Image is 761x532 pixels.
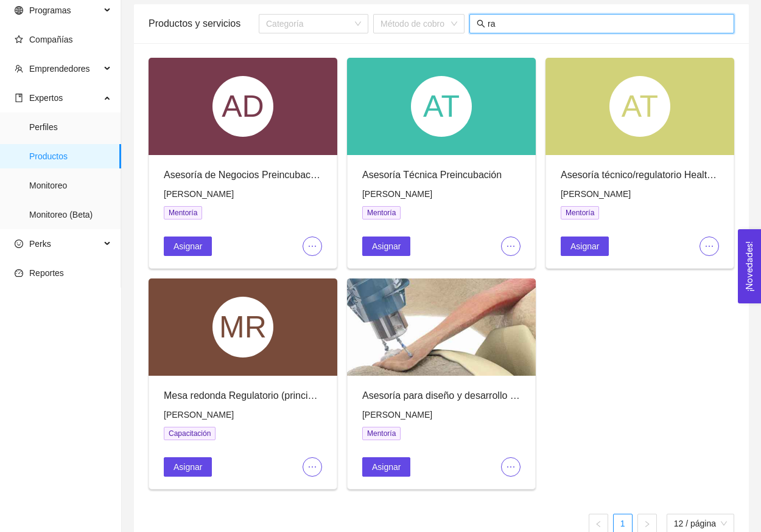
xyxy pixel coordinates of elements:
div: AT [609,76,670,137]
span: Capacitación [164,427,216,440]
span: Asignar [570,240,599,253]
span: Asignar [174,240,202,253]
span: Mentoría [164,206,202,219]
span: Mentoría [561,206,599,219]
span: star [15,35,23,44]
div: Asesoría para diseño y desarrollo de tecnologías médicas [362,388,521,403]
span: Productos [29,144,111,168]
span: Asignar [372,240,401,253]
span: Monitoreo [29,173,111,198]
span: Reportes [29,268,64,278]
div: MR [212,297,273,358]
span: dashboard [15,269,23,277]
button: ellipsis [501,237,521,256]
span: Asignar [174,460,202,474]
button: Asignar [561,237,609,256]
span: book [15,94,23,102]
span: Asignar [372,460,401,474]
span: global [15,6,23,15]
div: Asesoría Técnica Preincubación [362,167,521,182]
button: Asignar [164,457,212,477]
div: Mesa redonda Regulatorio (principios regulatorios de dispositivos médicos) - Tec Lean Health [164,388,322,403]
button: Open Feedback Widget [738,229,761,303]
button: ellipsis [700,237,719,256]
span: [PERSON_NAME] [362,189,432,199]
button: ellipsis [303,457,322,477]
div: Productos y servicios [149,6,259,41]
button: ellipsis [303,237,322,256]
span: [PERSON_NAME] [164,189,234,199]
span: Monitoreo (Beta) [29,202,111,227]
span: search [477,19,485,28]
div: Asesoría técnico/regulatorio Health Pioneers [561,167,719,182]
span: ellipsis [303,462,321,472]
span: ellipsis [502,462,520,472]
div: AT [411,76,472,137]
button: Asignar [164,237,212,256]
span: Mentoría [362,206,401,219]
span: [PERSON_NAME] [164,410,234,420]
button: Asignar [362,457,410,477]
span: Compañías [29,35,73,44]
span: Expertos [29,93,63,103]
div: AD [212,76,273,137]
span: ellipsis [700,241,718,251]
span: [PERSON_NAME] [362,410,432,420]
span: smile [15,240,23,248]
span: Emprendedores [29,64,90,74]
span: ellipsis [502,241,520,251]
span: Mentoría [362,427,401,440]
span: left [595,520,602,528]
span: right [644,520,651,528]
span: ellipsis [303,241,321,251]
button: Asignar [362,237,410,256]
span: [PERSON_NAME] [561,189,631,199]
input: Buscar [488,17,727,30]
button: ellipsis [501,457,521,477]
span: Programas [29,5,71,15]
span: Perks [29,239,51,249]
div: Asesoría de Negocios Preincubación [164,167,322,182]
span: Perfiles [29,115,111,139]
span: team [15,64,23,73]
